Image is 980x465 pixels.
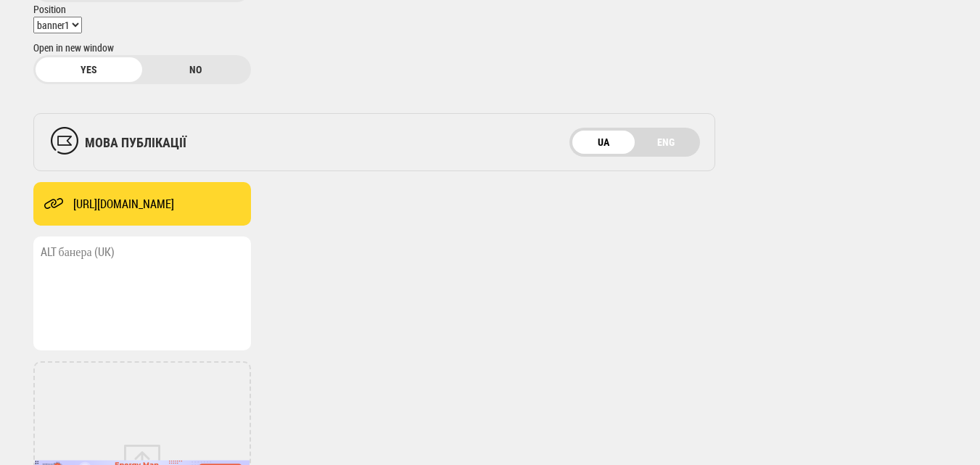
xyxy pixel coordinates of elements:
span: Open in new window [33,41,114,54]
a: UA [572,131,635,154]
label: no [142,57,249,82]
a: ENG [635,131,697,154]
div: мова публікації [85,114,186,172]
label: yes [36,57,142,82]
span: Position [33,2,66,16]
input: Посилання банера (UK) [33,182,251,226]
